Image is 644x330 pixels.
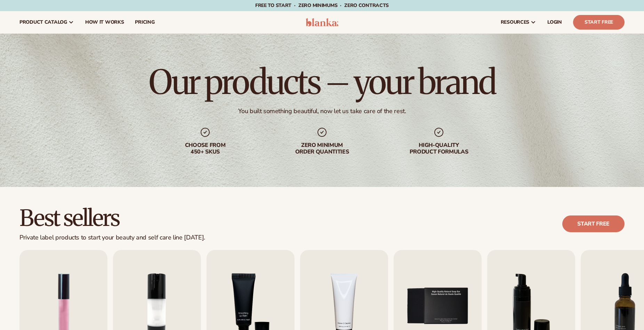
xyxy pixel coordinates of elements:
[14,11,80,33] a: product catalog
[80,11,130,33] a: How It Works
[277,142,367,155] div: Zero minimum order quantities
[542,11,567,33] a: LOGIN
[129,11,160,33] a: pricing
[501,19,529,25] span: resources
[547,19,562,25] span: LOGIN
[85,19,124,25] span: How It Works
[394,142,483,155] div: High-quality product formulas
[255,2,389,9] span: Free to start · ZERO minimums · ZERO contracts
[573,15,625,30] a: Start Free
[306,18,339,26] img: logo
[19,206,205,230] h2: Best sellers
[149,65,495,99] h1: Our products – your brand
[562,215,625,232] a: Start free
[238,107,406,115] div: You built something beautiful, now let us take care of the rest.
[161,142,250,155] div: Choose from 450+ Skus
[495,11,542,33] a: resources
[135,19,154,25] span: pricing
[19,19,67,25] span: product catalog
[19,234,205,242] div: Private label products to start your beauty and self care line [DATE].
